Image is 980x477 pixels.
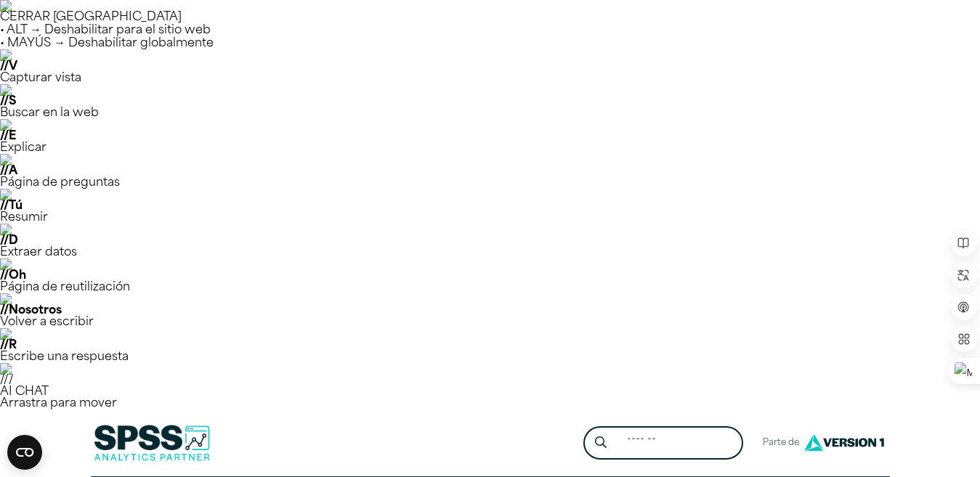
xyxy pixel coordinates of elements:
img: Socio de análisis de SPSS [94,425,210,461]
font: D [9,235,18,247]
font: E [9,131,16,142]
font: Oh [9,270,26,282]
button: Open CMP widget [7,435,42,470]
font: R [9,340,17,351]
font: Parte de [763,439,799,447]
svg: Icono de lupa de búsqueda [595,436,607,449]
font: S [9,96,16,107]
font: Nosotros [9,305,62,317]
font: A [9,166,17,177]
form: Formulario de búsqueda del encabezado del sitio [583,426,743,460]
font: / [9,375,14,386]
font: Tú [9,200,23,212]
font: V [9,61,17,73]
button: Icono de lupa de búsqueda [587,430,614,457]
img: Logotipo de la versión 1 [801,429,888,456]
